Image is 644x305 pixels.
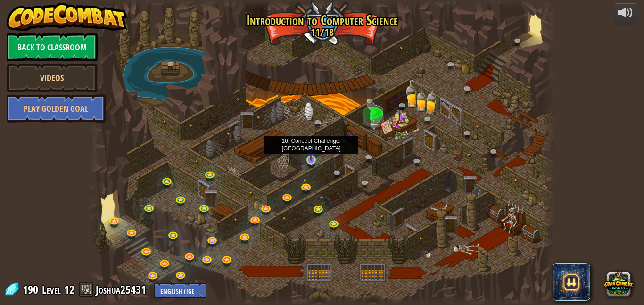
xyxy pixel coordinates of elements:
[7,94,106,123] a: Play Golden Goal
[64,282,74,297] span: 12
[7,33,98,61] a: Back to Classroom
[305,135,316,161] img: level-banner-unstarted-subscriber.png
[614,3,637,25] button: Adjust volume
[42,282,61,297] span: Level
[7,64,98,92] a: Videos
[23,282,41,297] span: 190
[96,282,149,297] a: Joshua25431
[7,3,127,31] img: CodeCombat - Learn how to code by playing a game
